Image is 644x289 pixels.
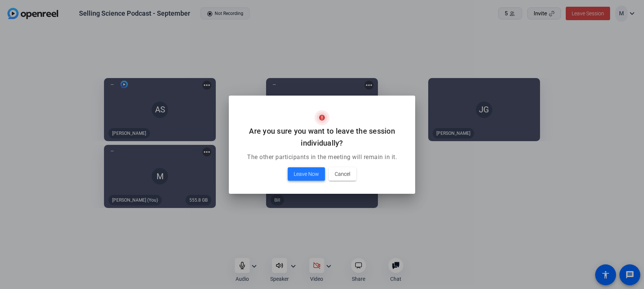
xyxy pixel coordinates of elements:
[294,170,319,178] span: Leave Now
[329,167,356,181] button: Cancel
[238,153,406,162] p: The other participants in the meeting will remain in it.
[238,125,406,149] h2: Are you sure you want to leave the session individually?
[335,170,350,178] span: Cancel
[288,167,325,181] button: Leave Now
